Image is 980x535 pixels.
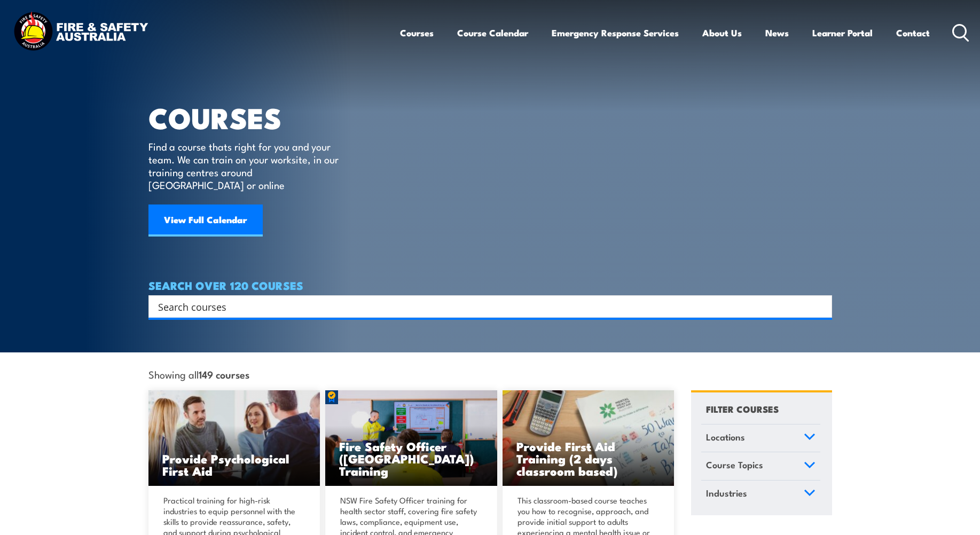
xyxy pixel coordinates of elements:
h4: SEARCH OVER 120 COURSES [148,279,832,291]
h3: Fire Safety Officer ([GEOGRAPHIC_DATA]) Training [339,440,483,477]
a: Course Topics [701,452,820,480]
a: View Full Calendar [148,204,263,237]
h1: COURSES [148,105,354,130]
span: Locations [706,430,745,444]
strong: 149 courses [199,367,249,381]
a: Fire Safety Officer ([GEOGRAPHIC_DATA]) Training [325,390,497,486]
span: Industries [706,486,747,500]
a: About Us [702,19,742,47]
img: Fire Safety Advisor [325,390,497,486]
a: Provide Psychological First Aid [148,390,320,486]
a: Course Calendar [457,19,528,47]
a: Industries [701,481,820,508]
a: News [765,19,789,47]
a: Emergency Response Services [552,19,679,47]
button: Search magnifier button [813,299,828,314]
h3: Provide Psychological First Aid [162,452,307,477]
a: Contact [896,19,930,47]
img: Mental Health First Aid Training Course from Fire & Safety Australia [148,390,320,486]
p: Find a course thats right for you and your team. We can train on your worksite, in our training c... [148,140,343,191]
span: Course Topics [706,458,763,472]
a: Locations [701,424,820,452]
a: Learner Portal [812,19,873,47]
a: Provide First Aid Training (2 days classroom based) [503,390,675,486]
h4: FILTER COURSES [706,402,779,416]
span: Showing all [148,368,249,380]
input: Search input [158,298,809,314]
a: Courses [400,19,434,47]
form: Search form [160,299,811,314]
h3: Provide First Aid Training (2 days classroom based) [516,440,661,477]
img: Mental Health First Aid Training (Standard) – Classroom [503,390,675,486]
